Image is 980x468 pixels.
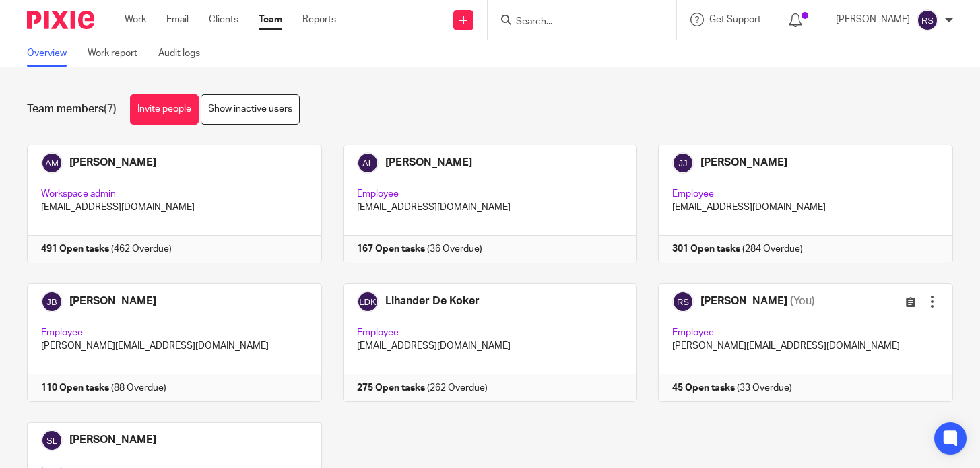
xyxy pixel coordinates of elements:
a: Work [125,13,146,26]
p: [PERSON_NAME] [836,13,910,26]
a: Show inactive users [201,94,300,125]
h1: Team members [27,102,117,116]
a: Reports [302,13,336,26]
a: Work report [88,40,148,67]
img: svg%3E [917,9,938,31]
input: Search [515,16,636,28]
span: Get Support [709,15,761,24]
a: Invite people [130,94,199,125]
a: Email [166,13,189,26]
a: Overview [27,40,77,67]
a: Audit logs [158,40,210,67]
img: Pixie [27,11,94,29]
a: Team [259,13,282,26]
span: (7) [104,104,117,114]
a: Clients [209,13,238,26]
